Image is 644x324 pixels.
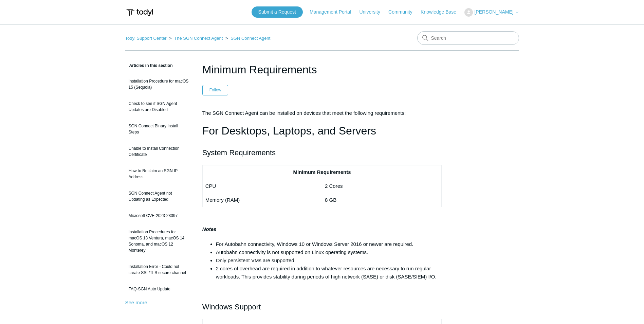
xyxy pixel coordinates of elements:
a: Community [388,8,419,16]
a: Submit a Request [252,6,303,18]
span: System Requirements [202,148,276,157]
a: SGN Connect Binary Install Steps [125,120,192,139]
td: CPU [202,179,322,193]
a: The SGN Connect Agent [174,36,223,41]
span: The SGN Connect Agent can be installed on devices that meet the following requirements: [202,110,406,116]
li: Only persistent VMs are supported. [216,256,442,265]
a: Management Portal [310,8,358,16]
a: University [359,8,387,16]
a: Unable to Install Connection Certificate [125,142,192,161]
a: Installation Procedure for macOS 15 (Sequoia) [125,75,192,94]
button: [PERSON_NAME] [464,8,519,17]
input: Search [417,31,519,45]
span: For Desktops, Laptops, and Servers [202,125,376,137]
td: 2 Cores [322,179,441,193]
li: Todyl Support Center [125,36,168,41]
img: Todyl Support Center Help Center home page [125,6,154,19]
h1: Minimum Requirements [202,61,442,78]
button: Follow Article [202,85,228,95]
li: The SGN Connect Agent [168,36,224,41]
a: Microsoft CVE-2023-23397 [125,209,192,222]
a: How to Reclaim an SGN IP Address [125,164,192,183]
td: Memory (RAM) [202,193,322,207]
span: [PERSON_NAME] [474,9,513,15]
a: Check to see if SGN Agent Updates are Disabled [125,97,192,116]
li: Autobahn connectivity is not supported on Linux operating systems. [216,248,442,256]
li: SGN Connect Agent [224,36,270,41]
strong: Minimum Requirements [293,169,351,175]
a: Installation Procedures for macOS 13 Ventura, macOS 14 Sonoma, and macOS 12 Monterey [125,226,192,257]
a: FAQ-SGN Auto Update [125,283,192,295]
strong: Notes [202,226,217,232]
span: Articles in this section [125,63,173,68]
a: See more [125,300,147,305]
a: Installation Error - Could not create SSL/TLS secure channel [125,260,192,279]
td: 8 GB [322,193,441,207]
a: SGN Connect Agent not Updating as Expected [125,187,192,206]
a: SGN Connect Agent [231,36,270,41]
span: Windows Support [202,303,261,311]
a: Knowledge Base [421,8,463,16]
li: 2 cores of overhead are required in addition to whatever resources are necessary to run regular w... [216,265,442,281]
li: For Autobahn connectivity, Windows 10 or Windows Server 2016 or newer are required. [216,240,442,248]
a: Todyl Support Center [125,36,167,41]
